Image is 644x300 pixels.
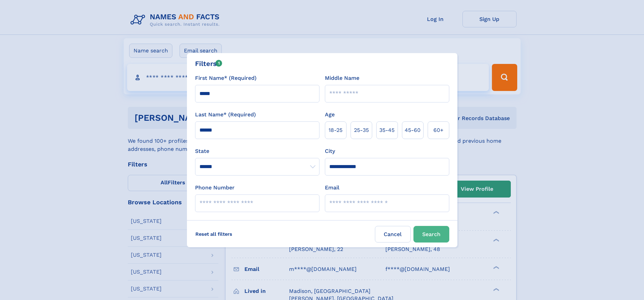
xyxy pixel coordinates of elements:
[195,147,319,155] label: State
[433,126,444,134] span: 60+
[379,126,395,134] span: 35‑45
[325,147,335,155] label: City
[325,111,335,119] label: Age
[413,226,449,243] button: Search
[195,59,222,69] div: Filters
[325,184,339,192] label: Email
[354,126,369,134] span: 25‑35
[405,126,421,134] span: 45‑60
[195,74,257,82] label: First Name* (Required)
[191,226,237,242] label: Reset all filters
[329,126,342,134] span: 18‑25
[325,74,359,82] label: Middle Name
[195,111,256,119] label: Last Name* (Required)
[375,226,411,243] label: Cancel
[195,184,235,192] label: Phone Number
